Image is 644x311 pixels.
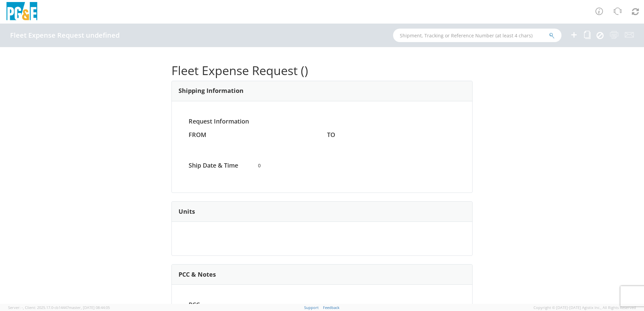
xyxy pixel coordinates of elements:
span: , [23,305,24,310]
h4: Fleet Expense Request undefined [10,32,120,39]
h4: FROM [189,132,317,138]
h4: Request Information [189,118,455,125]
h1: Fleet Expense Request () [171,64,473,77]
a: Feedback [323,305,340,310]
h4: Ship Date & Time [184,162,253,169]
h4: TO [327,132,455,138]
h4: PCC [184,302,253,308]
span: 0 [253,162,391,169]
h3: PCC & Notes [179,271,216,278]
input: Shipment, Tracking or Reference Number (at least 4 chars) [393,29,561,42]
span: Copyright © [DATE]-[DATE] Agistix Inc., All Rights Reserved [534,305,636,310]
img: pge-logo-06675f144f4cfa6a6814.png [5,2,39,22]
span: Client: 2025.17.0-cb14447 [25,305,110,310]
span: master, [DATE] 08:44:05 [69,305,110,310]
span: Server: - [8,305,24,310]
h3: Shipping Information [179,88,244,94]
a: Support [304,305,319,310]
h3: Units [179,208,195,215]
